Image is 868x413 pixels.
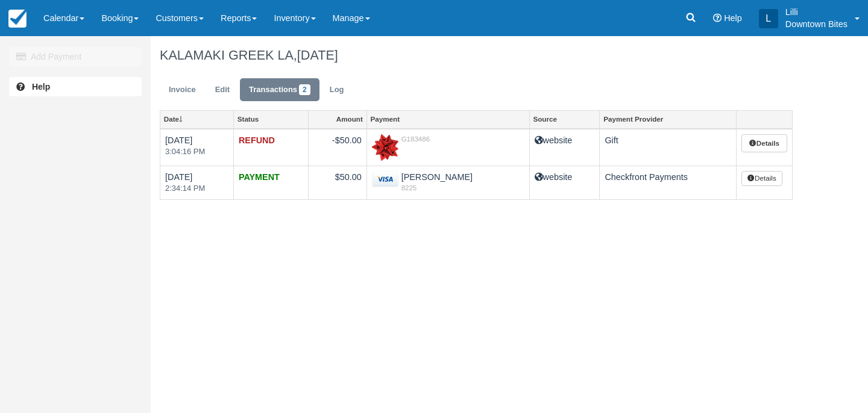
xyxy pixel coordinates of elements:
[160,129,234,166] td: [DATE]
[372,183,524,193] em: 8225
[32,82,50,92] b: Help
[759,9,778,28] div: L
[8,10,27,28] img: checkfront-main-nav-mini-logo.png
[165,183,228,194] em: 2:34:14 PM
[600,166,736,199] td: Checkfront Payments
[297,48,338,63] span: [DATE]
[160,111,233,128] a: Date
[785,18,848,30] p: Downtown Bites
[239,135,275,145] strong: REFUND
[240,78,319,102] a: Transactions2
[785,6,848,18] p: Lilli
[741,134,787,153] a: Details
[160,78,205,102] a: Invoice
[206,78,239,102] a: Edit
[160,166,234,199] td: [DATE]
[529,166,600,199] td: website
[600,129,736,166] td: Gift
[372,171,398,187] img: visa.png
[372,134,524,144] em: G183486
[309,129,366,166] td: -$50.00
[600,111,735,128] a: Payment Provider
[299,84,310,95] span: 2
[234,111,308,128] a: Status
[529,129,600,166] td: website
[741,171,782,187] button: Details
[309,111,366,128] a: Amount
[530,111,600,128] a: Source
[239,172,280,182] strong: PAYMENT
[321,78,353,102] a: Log
[9,77,142,96] a: Help
[372,134,398,161] img: gift.png
[165,146,228,158] em: 3:04:16 PM
[160,48,793,63] h1: KALAMAKI GREEK LA,
[367,111,529,128] a: Payment
[309,166,366,199] td: $50.00
[713,14,722,22] i: Help
[724,13,742,23] span: Help
[366,166,529,199] td: [PERSON_NAME]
